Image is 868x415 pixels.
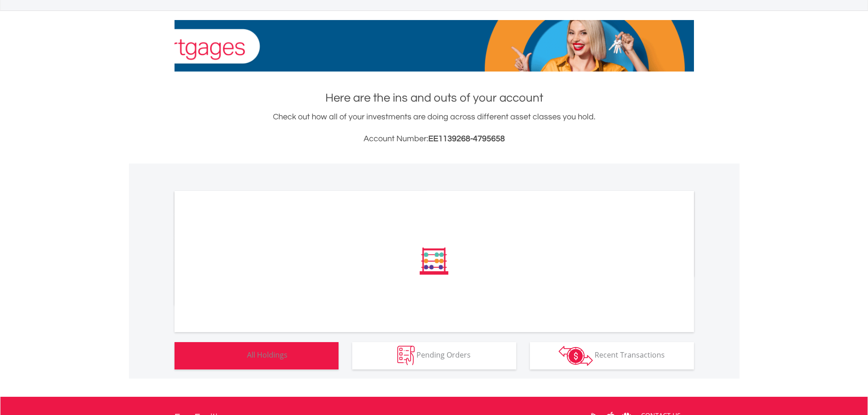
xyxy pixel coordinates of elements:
span: Pending Orders [416,350,471,360]
img: holdings-wht.png [226,346,245,365]
span: Recent Transactions [595,350,665,360]
span: EE1139268-4795658 [428,134,505,143]
button: Pending Orders [352,342,516,369]
img: EasyMortage Promotion Banner [175,20,694,72]
button: Recent Transactions [530,342,694,369]
img: pending_instructions-wht.png [397,346,415,365]
img: transactions-zar-wht.png [559,346,593,366]
div: Check out how all of your investments are doing across different asset classes you hold. [175,111,694,145]
span: All Holdings [247,350,288,360]
h3: Account Number: [175,133,694,145]
button: All Holdings [175,342,339,369]
h1: Here are the ins and outs of your account [175,90,694,106]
